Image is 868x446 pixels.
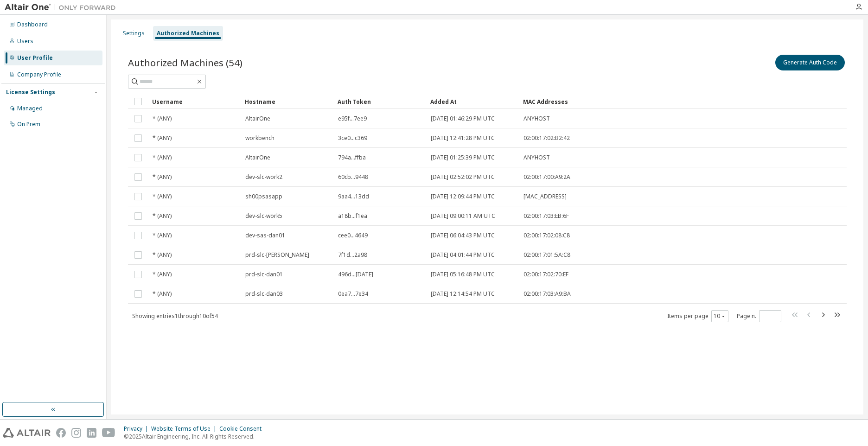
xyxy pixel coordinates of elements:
[3,428,51,438] img: altair_logo.svg
[245,193,282,200] span: sh00psasapp
[338,94,423,109] div: Auth Token
[523,173,570,181] span: 02:00:17:00:A9:2A
[17,121,40,128] div: On Prem
[338,154,366,161] span: 794a...ffba
[338,290,368,298] span: 0ea7...7e34
[17,54,53,62] div: User Profile
[153,290,172,298] span: * (ANY)
[128,56,243,69] span: Authorized Machines (54)
[338,193,369,200] span: 9aa4...13dd
[523,193,567,200] span: [MAC_ADDRESS]
[6,89,55,96] div: License Settings
[17,105,43,112] div: Managed
[132,312,218,320] span: Showing entries 1 through 10 of 54
[338,271,373,278] span: 496d...[DATE]
[431,115,495,122] span: [DATE] 01:46:29 PM UTC
[523,271,568,278] span: 02:00:17:02:70:EF
[219,425,267,433] div: Cookie Consent
[523,154,550,161] span: ANYHOST
[431,251,495,259] span: [DATE] 04:01:44 PM UTC
[153,232,172,239] span: * (ANY)
[430,94,516,109] div: Added At
[737,310,781,322] span: Page n.
[245,232,285,239] span: dev-sas-dan01
[102,428,115,438] img: youtube.svg
[245,134,274,142] span: workbench
[245,212,282,220] span: dev-slc-work5
[124,433,267,440] p: © 2025 Altair Engineering, Inc. All Rights Reserved.
[523,251,570,259] span: 02:00:17:01:5A:C8
[153,193,172,200] span: * (ANY)
[431,193,495,200] span: [DATE] 12:09:44 PM UTC
[151,425,219,433] div: Website Terms of Use
[153,212,172,220] span: * (ANY)
[153,154,172,161] span: * (ANY)
[153,271,172,278] span: * (ANY)
[431,173,495,181] span: [DATE] 02:52:02 PM UTC
[431,271,495,278] span: [DATE] 05:16:48 PM UTC
[157,30,219,37] div: Authorized Machines
[245,94,330,109] div: Hostname
[523,232,570,239] span: 02:00:17:02:08:C8
[338,212,367,220] span: a18b...f1ea
[338,173,368,181] span: 60cb...9448
[431,212,495,220] span: [DATE] 09:00:11 AM UTC
[152,94,237,109] div: Username
[245,251,309,259] span: prd-slc-[PERSON_NAME]
[245,154,270,161] span: AltairOne
[245,115,270,122] span: AltairOne
[338,115,367,122] span: e95f...7ee9
[123,30,145,37] div: Settings
[338,134,367,142] span: 3ce0...c369
[153,251,172,259] span: * (ANY)
[431,154,495,161] span: [DATE] 01:25:39 PM UTC
[153,115,172,122] span: * (ANY)
[431,232,495,239] span: [DATE] 06:04:43 PM UTC
[5,3,121,12] img: Altair One
[338,251,367,259] span: 7f1d...2a98
[245,271,283,278] span: prd-slc-dan01
[523,115,550,122] span: ANYHOST
[523,94,749,109] div: MAC Addresses
[523,290,571,298] span: 02:00:17:03:A9:BA
[431,134,495,142] span: [DATE] 12:41:28 PM UTC
[17,21,48,28] div: Dashboard
[153,134,172,142] span: * (ANY)
[523,134,570,142] span: 02:00:17:02:B2:42
[714,312,726,320] button: 10
[431,290,495,298] span: [DATE] 12:14:54 PM UTC
[667,310,728,322] span: Items per page
[56,428,66,438] img: facebook.svg
[245,290,283,298] span: prd-slc-dan03
[338,232,368,239] span: cee0...4649
[17,71,61,78] div: Company Profile
[124,425,151,433] div: Privacy
[87,428,96,438] img: linkedin.svg
[245,173,282,181] span: dev-slc-work2
[153,173,172,181] span: * (ANY)
[17,38,33,45] div: Users
[775,55,845,70] button: Generate Auth Code
[523,212,569,220] span: 02:00:17:03:EB:6F
[71,428,81,438] img: instagram.svg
